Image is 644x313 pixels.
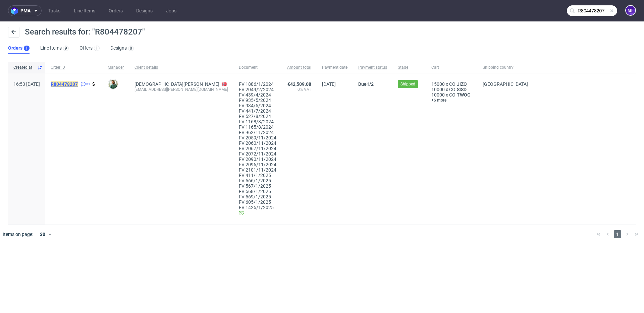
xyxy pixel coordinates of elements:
[8,43,30,54] a: Orders1
[162,5,180,16] a: Jobs
[108,79,118,89] img: Alex Le Mee
[483,81,528,87] span: [GEOGRAPHIC_DATA]
[431,65,472,70] span: Cart
[614,230,621,238] span: 1
[239,194,276,199] a: FV 569/1/2025
[239,92,276,98] a: FV 439/4/2024
[626,6,635,15] figcaption: MF
[455,87,468,92] a: SISD
[86,81,90,87] span: 51
[11,7,20,15] img: logo
[358,65,387,70] span: Payment status
[449,92,455,98] span: CO
[239,103,276,108] a: FV 934/5/2024
[13,65,35,70] span: Created at
[239,81,276,87] a: FV 1886/1/2024
[431,98,472,103] a: +6 more
[105,5,127,16] a: Orders
[239,65,276,70] span: Document
[239,114,276,119] a: FV 527/8/2024
[431,81,472,87] div: x
[25,46,28,51] div: 1
[36,230,48,239] div: 30
[239,178,276,183] a: FV 566/1/2025
[70,5,99,16] a: Line Items
[40,43,69,54] a: Line Items9
[130,46,132,51] div: 0
[239,130,276,135] a: FV 962/11/2024
[110,43,134,54] a: Designs0
[79,81,90,87] a: 51
[239,146,276,151] a: FV 2067/11/2024
[431,87,472,92] div: x
[239,119,276,124] a: FV 1168/8/2024
[367,81,374,87] span: 1/2
[239,156,276,162] a: FV 2090/11/2024
[13,81,40,87] span: 16:53 [DATE]
[239,199,276,205] a: FV 605/1/2025
[239,162,276,167] a: FV 2096/11/2024
[51,81,79,87] a: R804478207
[239,98,276,103] a: FV 935/5/2024
[358,81,367,87] span: Due
[20,8,31,13] span: pma
[449,81,455,87] span: CO
[132,5,157,16] a: Designs
[239,167,276,173] a: FV 2101/11/2024
[431,87,445,92] span: 10000
[239,183,276,189] a: FV 567/1/2025
[431,92,472,98] div: x
[287,65,311,70] span: Amount total
[398,65,421,70] span: Stage
[287,81,311,87] span: €42,509.08
[135,65,228,70] span: Client details
[449,87,455,92] span: CO
[96,46,98,51] div: 1
[239,124,276,130] a: FV 1165/8/2024
[51,65,97,70] span: Order ID
[51,81,78,87] mark: R804478207
[239,140,276,146] a: FV 2060/11/2024
[8,5,42,16] button: pma
[65,46,67,51] div: 9
[239,151,276,156] a: FV 2072/11/2024
[322,81,336,87] span: [DATE]
[239,108,276,114] a: FV 441/7/2024
[322,65,347,70] span: Payment date
[79,43,100,54] a: Offers1
[135,87,228,92] div: [EMAIL_ADDRESS][PERSON_NAME][DOMAIN_NAME]
[108,65,124,70] span: Manager
[239,173,276,178] a: FV 411/1/2025
[400,81,415,87] span: Shipped
[483,65,528,70] span: Shipping country
[455,81,468,87] a: JIZQ
[239,189,276,194] a: FV 568/1/2025
[239,135,276,140] a: FV 2059/11/2024
[455,92,472,98] a: TWOG
[3,231,33,238] span: Items on page:
[431,81,445,87] span: 15000
[25,27,145,37] span: Search results for: "R804478207"
[431,92,445,98] span: 10000
[239,87,276,92] a: FV 2049/2/2024
[135,81,219,87] a: [DEMOGRAPHIC_DATA][PERSON_NAME]
[44,5,64,16] a: Tasks
[287,87,311,92] span: 0% VAT
[239,205,276,210] a: FV 1425/1/2025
